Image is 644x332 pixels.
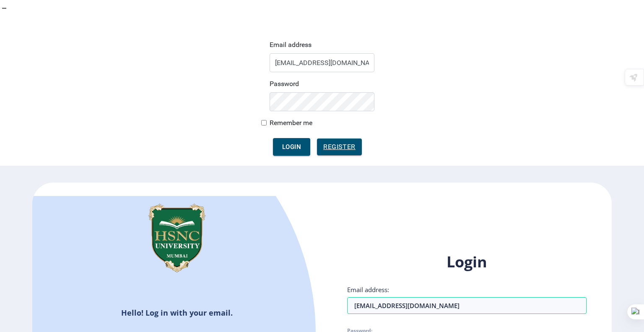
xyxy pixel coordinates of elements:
span: Login [282,141,301,152]
label: Email address [270,40,312,50]
label: Remember me [270,118,312,128]
a: Register [317,139,362,155]
input: Email address [347,297,587,314]
h1: Login [347,252,587,272]
label: Password [270,79,299,89]
label: Email address: [347,285,389,294]
button: Login [273,138,310,156]
img: hsnc.png [135,196,219,280]
span: Register [323,142,356,152]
